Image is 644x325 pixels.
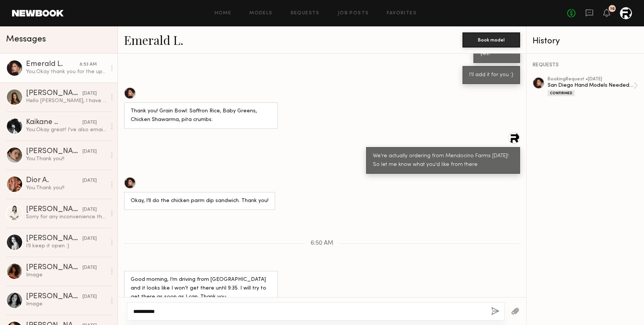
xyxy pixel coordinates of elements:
div: 16 [610,7,615,11]
a: bookingRequest •[DATE]San Diego Hand Models Needed (9/16)Confirmed [548,77,638,96]
div: [DATE] [82,119,97,126]
div: [PERSON_NAME] [26,293,82,300]
div: Confirmed [548,90,575,96]
div: [DATE] [82,177,97,184]
div: [DATE] [82,235,97,242]
div: REQUESTS [533,63,638,68]
div: Good morning, I’m driving from [GEOGRAPHIC_DATA] and it looks like I won’t get there until 9:35. ... [131,276,271,302]
div: [DATE] [82,90,97,97]
div: Sorry for any inconvenience this may cause [26,213,106,221]
div: Kaikane .. [26,119,82,126]
div: We're actually ordering from Mendocino Farms [DATE]! So let me know what you'd like from there [373,152,513,169]
div: Image [26,300,106,308]
span: 6:50 AM [311,240,333,247]
a: Requests [291,11,320,16]
a: Models [249,11,272,16]
div: You: Thank you!! [26,155,106,162]
div: You: Okay thank you for the update. See you when you get here! [26,68,106,75]
div: You: Okay great! I've also emailed them to see what next steps are and will let you know as well! [26,126,106,133]
div: [PERSON_NAME] [26,264,82,271]
div: Thank you! Grain Bowl: Saffron Rice, Baby Greens, Chicken Shawarma, pita crumbs. [131,107,271,124]
a: Favorites [387,11,417,16]
div: Okay, I’ll do the chicken parm dip sandwich. Thank you! [131,197,269,205]
div: [DATE] [82,264,97,271]
div: [PERSON_NAME] [26,206,82,213]
div: 8:53 AM [79,61,97,68]
a: Job Posts [338,11,369,16]
div: History [533,37,638,46]
div: Image [26,271,106,279]
div: Hello [PERSON_NAME], I have accepted offer. Please reply [PERSON_NAME] Thanks [26,97,106,104]
button: Book model [462,32,520,48]
a: Book model [462,36,520,43]
div: Emerald L. [26,61,79,68]
a: Home [215,11,232,16]
div: [PERSON_NAME] [26,148,82,155]
div: I'll add it for you :) [469,71,513,80]
div: [DATE] [82,206,97,213]
div: You: Thank you!! [26,184,106,192]
div: San Diego Hand Models Needed (9/16) [548,82,633,89]
div: [DATE] [82,148,97,155]
div: Dior A. [26,177,82,184]
span: Messages [6,35,46,44]
div: [PERSON_NAME] [26,235,82,242]
div: [PERSON_NAME] [26,90,82,97]
a: Emerald L. [124,32,183,48]
div: [DATE] [82,293,97,300]
div: I’ll keep it open :) [26,242,106,250]
div: yes! [480,50,513,58]
div: booking Request • [DATE] [548,77,633,82]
